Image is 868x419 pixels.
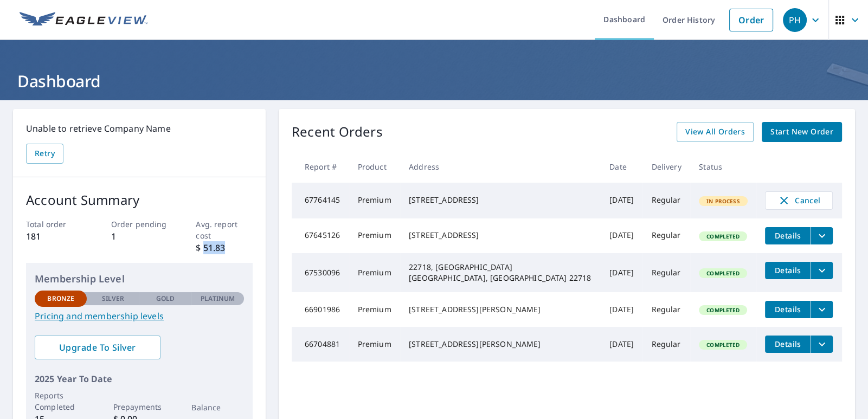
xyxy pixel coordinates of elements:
[113,401,165,412] p: Prepayments
[409,339,592,350] div: [STREET_ADDRESS][PERSON_NAME]
[690,151,756,183] th: Status
[771,304,804,314] span: Details
[776,194,821,207] span: Cancel
[642,183,690,218] td: Regular
[35,372,244,385] p: 2025 Year To Date
[400,151,601,183] th: Address
[700,306,746,314] span: Completed
[292,327,349,362] td: 66704881
[409,195,592,205] div: [STREET_ADDRESS]
[771,265,804,275] span: Details
[349,183,401,218] td: Premium
[729,9,773,31] a: Order
[601,292,642,327] td: [DATE]
[111,218,168,230] p: Order pending
[47,294,74,304] p: Bronze
[765,227,811,244] button: detailsBtn-67645126
[642,253,690,292] td: Regular
[111,230,168,243] p: 1
[196,241,252,254] p: $ 51.83
[811,262,833,279] button: filesDropdownBtn-67530096
[26,190,253,210] p: Account Summary
[601,218,642,253] td: [DATE]
[642,292,690,327] td: Regular
[13,70,855,92] h1: Dashboard
[349,151,401,183] th: Product
[26,218,82,230] p: Total order
[292,151,349,183] th: Report #
[765,301,811,318] button: detailsBtn-66901986
[409,304,592,315] div: [STREET_ADDRESS][PERSON_NAME]
[700,269,746,277] span: Completed
[765,262,811,279] button: detailsBtn-67530096
[43,341,152,353] span: Upgrade To Silver
[26,230,82,243] p: 181
[601,253,642,292] td: [DATE]
[762,122,842,142] a: Start New Order
[191,402,243,413] p: Balance
[292,253,349,292] td: 67530096
[292,122,383,142] p: Recent Orders
[349,218,401,253] td: Premium
[349,292,401,327] td: Premium
[700,341,746,349] span: Completed
[642,218,690,253] td: Regular
[26,144,63,164] button: Retry
[770,125,833,139] span: Start New Order
[409,262,592,283] div: 22718, [GEOGRAPHIC_DATA] [GEOGRAPHIC_DATA], [GEOGRAPHIC_DATA] 22718
[292,292,349,327] td: 66901986
[811,301,833,318] button: filesDropdownBtn-66901986
[601,183,642,218] td: [DATE]
[292,183,349,218] td: 67764145
[35,390,87,412] p: Reports Completed
[783,8,807,32] div: PH
[409,230,592,241] div: [STREET_ADDRESS]
[700,197,747,205] span: In Process
[156,294,175,304] p: Gold
[292,218,349,253] td: 67645126
[601,327,642,362] td: [DATE]
[811,227,833,244] button: filesDropdownBtn-67645126
[35,147,55,160] span: Retry
[765,191,833,210] button: Cancel
[20,12,147,28] img: EV Logo
[771,339,804,349] span: Details
[811,336,833,353] button: filesDropdownBtn-66704881
[642,327,690,362] td: Regular
[642,151,690,183] th: Delivery
[26,122,253,135] p: Unable to retrieve Company Name
[201,294,235,304] p: Platinum
[35,272,244,286] p: Membership Level
[196,218,252,241] p: Avg. report cost
[601,151,642,183] th: Date
[102,294,125,304] p: Silver
[771,230,804,241] span: Details
[349,327,401,362] td: Premium
[35,310,244,323] a: Pricing and membership levels
[700,233,746,240] span: Completed
[685,125,745,139] span: View All Orders
[35,336,160,359] a: Upgrade To Silver
[765,336,811,353] button: detailsBtn-66704881
[677,122,754,142] a: View All Orders
[349,253,401,292] td: Premium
